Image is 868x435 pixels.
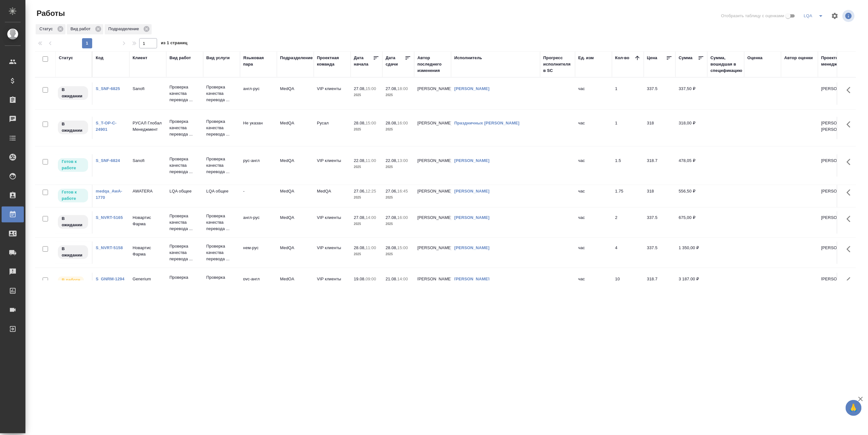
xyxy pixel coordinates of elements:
p: В ожидании [62,215,84,228]
td: [PERSON_NAME] [818,242,855,264]
td: 318 [644,185,676,207]
p: 28.08, [386,245,397,250]
td: 2 [612,211,644,234]
td: час [575,273,612,295]
div: Вид работ [67,24,103,34]
p: [PERSON_NAME] [821,276,852,282]
button: 🙏 [846,400,862,416]
p: 2025 [386,92,411,98]
td: англ-рус [240,211,277,234]
td: VIP клиенты [314,82,351,105]
p: [PERSON_NAME], [PERSON_NAME] [821,120,852,133]
div: Вид услуги [206,55,230,61]
p: 11:00 [366,158,376,163]
td: час [575,185,612,207]
td: [PERSON_NAME] [818,185,855,207]
p: 2025 [386,164,411,170]
div: Подразделение [105,24,152,34]
p: Sanofi [133,158,163,164]
td: 3 187,00 ₽ [676,273,707,295]
div: Оценка [747,55,763,61]
td: 1.75 [612,185,644,207]
div: Дата начала [354,55,373,67]
td: 675,00 ₽ [676,211,707,234]
span: Посмотреть информацию [843,10,856,22]
div: Автор оценки [784,55,813,61]
p: 14:00 [397,277,408,281]
div: Подразделение [280,55,313,61]
p: Подразделение [108,26,141,32]
p: 16:00 [397,121,408,125]
td: 10 [612,273,644,295]
div: Исполнитель назначен, приступать к работе пока рано [57,86,89,101]
p: 15:00 [397,245,408,250]
div: Исполнитель может приступить к работе [57,188,89,203]
div: Исполнитель назначен, приступать к работе пока рано [57,120,89,135]
a: [PERSON_NAME] [454,86,490,91]
td: 1 [612,82,644,105]
div: Код [96,55,103,61]
p: 2025 [354,92,379,98]
td: MedQA [277,273,314,295]
span: 🙏 [848,401,859,415]
p: Generium [133,276,163,282]
td: MedQA [277,242,314,264]
td: 318 [644,117,676,139]
div: Статус [59,55,73,61]
p: 13:00 [397,158,408,163]
p: РУСАЛ Глобал Менеджмент [133,120,163,133]
p: Проверка качества перевода ... [169,274,200,293]
p: 27.08, [354,86,366,91]
td: 1 350,00 ₽ [676,242,707,264]
span: Работы [35,8,65,18]
p: LQA общее [206,188,237,194]
div: Автор последнего изменения [417,55,448,74]
p: 2025 [354,251,379,257]
td: нем-рус [240,242,277,264]
td: [PERSON_NAME] [414,117,451,139]
p: В ожидании [62,121,84,134]
td: MedQA [277,185,314,207]
a: S_GNRM-1294 [96,277,124,281]
a: [PERSON_NAME] [454,189,490,193]
a: S_T-OP-C-24901 [96,121,117,132]
td: [PERSON_NAME] [414,242,451,264]
td: MedQA [277,82,314,105]
a: S_SNF-6824 [96,158,120,163]
a: S_NVRT-5158 [96,245,123,250]
p: 27.06, [386,189,397,193]
span: из 1 страниц [161,39,188,48]
td: [PERSON_NAME] [414,211,451,234]
div: Клиент [133,55,147,61]
td: MedQA [277,117,314,139]
p: Проверка качества перевода ... [169,156,200,175]
a: medqa_AwA-1770 [96,189,122,200]
p: 22.08, [354,158,366,163]
p: 27.06, [354,189,366,193]
p: 27.08, [386,215,397,220]
div: Цена [647,55,658,61]
div: Прогресс исполнителя в SC [543,55,572,74]
button: Здесь прячутся важные кнопки [843,117,858,132]
td: VIP клиенты [314,211,351,234]
div: Проектные менеджеры [821,55,852,67]
button: Здесь прячутся важные кнопки [843,154,858,170]
div: Исполнитель назначен, приступать к работе пока рано [57,245,89,260]
div: Проектная команда [317,55,348,67]
button: Здесь прячутся важные кнопки [843,242,858,257]
p: 28.08, [354,245,366,250]
a: [PERSON_NAME] [454,158,490,163]
td: - [240,185,277,207]
div: Исполнитель [454,55,482,61]
td: 4 [612,242,644,264]
td: рус-англ [240,154,277,177]
td: [PERSON_NAME] [818,82,855,105]
td: VIP клиенты [314,242,351,264]
p: Проверка качества перевода ... [169,213,200,232]
td: 318.7 [644,154,676,177]
p: Проверка качества перевода ... [169,84,200,103]
p: 28.08, [354,121,366,125]
a: [PERSON_NAME] [454,277,490,281]
p: Проверка качества перевода ... [206,274,237,293]
td: час [575,242,612,264]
